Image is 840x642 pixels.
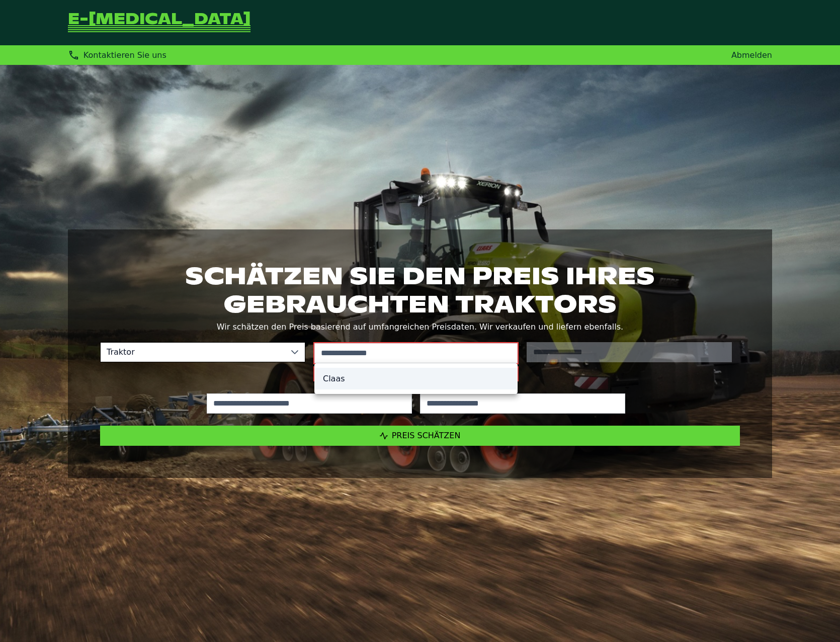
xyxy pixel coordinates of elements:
li: Claas [315,368,517,389]
p: Wir schätzen den Preis basierend auf umfangreichen Preisdaten. Wir verkaufen und liefern ebenfalls. [100,320,740,334]
h1: Schätzen Sie den Preis Ihres gebrauchten Traktors [100,262,740,318]
small: Bitte wählen Sie eine Marke aus den Vorschlägen [313,366,519,381]
span: Traktor [101,343,285,362]
div: Kontaktieren Sie uns [68,49,166,61]
a: Zurück zur Startseite [68,12,250,33]
ul: Option List [315,364,517,393]
a: Abmelden [731,50,772,60]
button: Preis schätzen [100,426,740,446]
span: Kontaktieren Sie uns [83,50,166,60]
span: Preis schätzen [392,431,461,440]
